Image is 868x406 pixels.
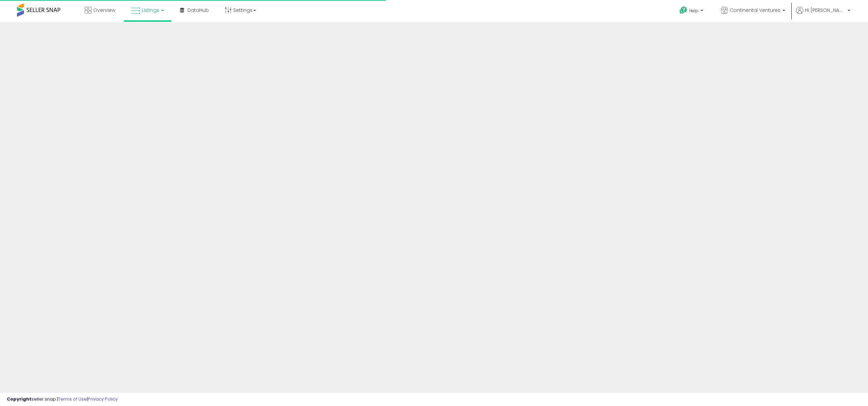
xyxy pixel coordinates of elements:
a: Help [674,1,710,22]
span: Listings [142,7,159,14]
span: Hi [PERSON_NAME] [805,7,846,14]
span: Overview [93,7,115,14]
a: Hi [PERSON_NAME] [796,7,850,22]
span: Help [689,8,698,14]
span: DataHub [188,7,209,14]
span: Continental Ventures [730,7,781,14]
i: Get Help [679,6,688,15]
